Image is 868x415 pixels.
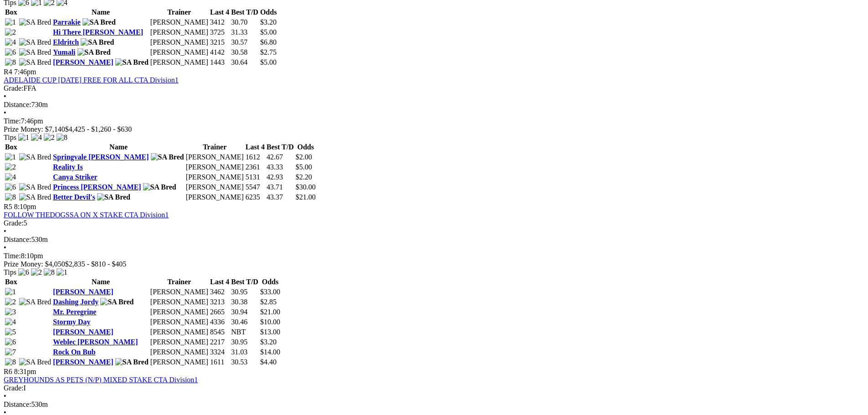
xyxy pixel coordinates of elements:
span: $21.00 [296,193,316,201]
div: 530m [4,236,864,244]
img: SA Bred [19,358,51,366]
td: 30.53 [231,358,259,367]
img: 4 [5,38,16,46]
img: SA Bred [100,298,134,306]
span: Distance: [4,236,31,243]
span: $4.40 [260,358,277,366]
td: 30.46 [231,318,259,327]
img: 2 [5,28,16,36]
div: I [4,384,864,392]
a: ADELAIDE CUP [DATE] FREE FOR ALL CTA Division1 [4,76,179,84]
span: • [4,109,6,117]
img: 6 [18,268,29,277]
th: Odds [260,277,281,287]
img: 2 [5,163,16,171]
td: 30.64 [231,58,259,67]
span: $30.00 [296,183,316,191]
td: [PERSON_NAME] [150,307,209,317]
img: SA Bred [143,183,176,191]
td: [PERSON_NAME] [185,183,244,192]
span: Time: [4,252,21,260]
td: [PERSON_NAME] [150,48,209,57]
th: Best T/D [231,277,259,287]
img: 5 [5,328,16,336]
th: Last 4 [210,8,230,17]
a: Weblec [PERSON_NAME] [53,338,138,346]
img: 7 [5,348,16,356]
span: Box [5,8,17,16]
img: 8 [5,58,16,67]
td: 5131 [245,173,265,182]
img: 1 [56,268,67,277]
td: 31.03 [231,348,259,357]
span: Grade: [4,84,24,92]
img: 3 [5,308,16,316]
td: [PERSON_NAME] [150,28,209,37]
img: 6 [5,338,16,346]
img: SA Bred [19,298,51,306]
a: Reality Is [53,163,82,171]
div: Prize Money: $7,140 [4,125,864,133]
a: Stormy Day [53,318,90,326]
span: $5.00 [296,163,312,171]
td: 3412 [210,18,230,27]
th: Last 4 [210,277,230,287]
span: • [4,244,6,251]
th: Trainer [150,277,209,287]
td: 30.57 [231,38,259,47]
td: 4336 [210,318,230,327]
img: 1 [5,153,16,161]
td: 3215 [210,38,230,47]
span: $14.00 [260,348,280,356]
td: 3725 [210,28,230,37]
img: 2 [5,298,16,306]
span: $2,835 - $810 - $405 [65,260,127,268]
div: 5 [4,219,864,227]
img: SA Bred [19,38,51,46]
a: Springvale [PERSON_NAME] [53,153,149,161]
td: [PERSON_NAME] [185,153,244,162]
td: 2361 [245,163,265,172]
img: 1 [5,18,16,26]
span: $2.20 [296,173,312,181]
td: [PERSON_NAME] [150,58,209,67]
span: $5.00 [260,58,277,66]
a: Parrakie [53,18,80,26]
th: Odds [295,143,316,152]
td: [PERSON_NAME] [150,358,209,367]
a: FOLLOW THEDOGSSA ON X STAKE CTA Division1 [4,211,169,219]
span: $2.75 [260,48,277,56]
td: [PERSON_NAME] [150,287,209,297]
td: 30.38 [231,297,259,307]
span: R6 [4,368,12,375]
img: 6 [5,183,16,191]
img: 4 [5,173,16,181]
span: 8:10pm [14,203,36,210]
td: 30.95 [231,338,259,347]
a: Mr. Peregrine [53,308,96,316]
td: 4142 [210,48,230,57]
span: • [4,92,6,100]
span: $2.00 [296,153,312,161]
a: [PERSON_NAME] [53,288,113,296]
a: Better Devil's [53,193,95,201]
img: SA Bred [19,183,51,191]
th: Trainer [150,8,209,17]
td: 1611 [210,358,230,367]
a: Princess [PERSON_NAME] [53,183,141,191]
img: 2 [31,268,42,277]
div: Prize Money: $4,050 [4,260,864,268]
img: 8 [5,193,16,201]
img: 4 [31,133,42,142]
td: [PERSON_NAME] [150,338,209,347]
th: Name [52,277,149,287]
td: 30.95 [231,287,259,297]
div: 530m [4,400,864,409]
td: [PERSON_NAME] [185,193,244,202]
td: 8545 [210,328,230,337]
td: 2217 [210,338,230,347]
td: [PERSON_NAME] [150,318,209,327]
span: Distance: [4,101,31,108]
td: NBT [231,328,259,337]
div: 7:46pm [4,117,864,125]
